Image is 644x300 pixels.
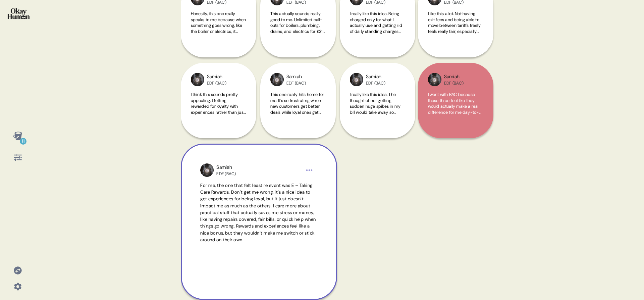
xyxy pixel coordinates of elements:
span: This actually sounds really good to me. Unlimited call-outs for boilers, plumbing, drains, and el... [270,11,325,99]
div: Samiah [216,164,236,171]
img: profilepic_24795020673457394.jpg [191,73,204,86]
img: profilepic_24795020673457394.jpg [200,163,214,177]
span: I like this a lot. Not having exit fees and being able to move between tariffs freely feels reall... [428,11,483,87]
div: Samiah [444,73,464,81]
div: Samiah [207,73,226,81]
span: I think this sounds pretty appealing. Getting rewarded for loyalty with experiences rather than j... [191,92,246,174]
span: I really like this idea. Being charged only for what I actually use and getting rid of daily stan... [350,11,405,99]
span: I went with BAC because those three feel like they would actually make a real difference for me d... [428,92,483,268]
span: This one really hits home for me. It’s so frustrating when new customers get better deals while l... [270,92,325,168]
div: Samiah [366,73,385,81]
div: 11 [20,138,26,145]
div: Samiah [286,73,306,81]
img: okayhuman.3b1b6348.png [7,8,30,19]
div: EDF (BAC) [216,171,236,177]
img: profilepic_24795020673457394.jpg [270,73,284,86]
div: EDF (BAC) [207,81,226,86]
span: For me, the one that felt least relevant was E – Taking Care Rewards. Don’t get me wrong, it’s a ... [200,183,316,243]
span: I really like this idea. The thought of not getting sudden huge spikes in my bill would take away... [350,92,402,174]
div: EDF (BAC) [444,81,464,86]
div: EDF (BAC) [366,81,385,86]
img: profilepic_24795020673457394.jpg [350,73,363,86]
span: Honestly, this one really speaks to me because when something goes wrong, like the boiler or elec... [191,11,246,193]
img: profilepic_24795020673457394.jpg [428,73,441,86]
div: EDF (BAC) [286,81,306,86]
